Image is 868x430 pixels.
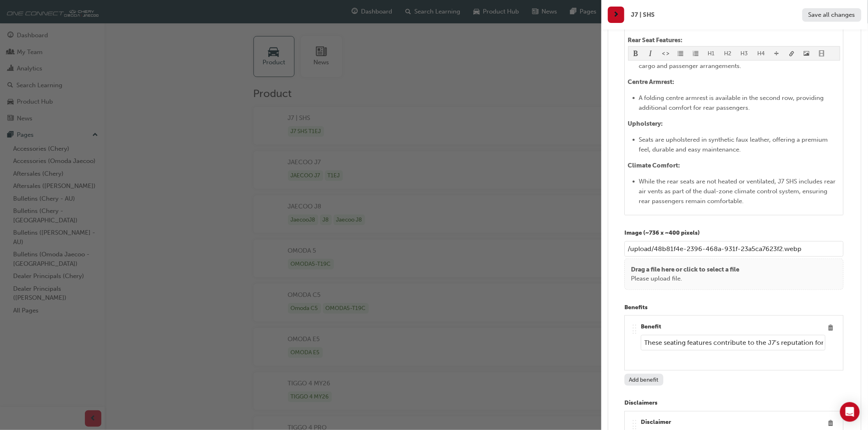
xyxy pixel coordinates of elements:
button: Save all changes [802,8,861,22]
button: H3 [736,46,753,60]
button: image-icon [799,46,814,60]
span: format_ul-icon [678,50,683,57]
span: Save all changes [809,11,855,18]
div: Open Intercom Messenger [840,402,860,422]
button: format_ul-icon [673,46,688,60]
span: divider-icon [774,50,779,57]
span: format_monospace-icon [663,50,669,57]
div: .. .. .. .. [631,322,637,336]
span: Climate Comfort: [628,162,681,169]
p: Disclaimers [624,399,843,408]
button: format_bold-icon [628,46,644,60]
p: Benefit [641,322,825,332]
button: Delete [825,322,836,333]
button: H1 [703,46,720,60]
button: Delete [825,418,836,429]
span: While the rear seats are not heated or ventilated, J7 SHS includes rear air vents as part of the ... [639,178,838,205]
button: format_ol-icon [688,46,704,60]
button: format_italic-icon [643,46,658,60]
button: H2 [720,46,736,60]
span: Seats are upholstered in synthetic faux leather, offering a premium feel, durable and easy mainte... [639,136,830,153]
button: format_monospace-icon [658,46,674,60]
p: Please upload file. [631,274,739,283]
span: next-icon [613,10,619,20]
span: format_bold-icon [633,50,639,57]
span: Centre Armrest: [628,78,675,86]
span: format_ol-icon [693,50,699,57]
p: Drag a file here or click to select a file [631,265,739,274]
span: format_italic-icon [648,50,653,57]
button: Add benefit [624,374,663,386]
button: divider-icon [769,46,784,60]
button: link-icon [784,46,799,60]
p: Benefits [624,303,843,312]
p: Disclaimer [641,418,825,428]
span: Rear Seat Features: [628,36,683,44]
span: A folding centre armrest is available in the second row, providing additional comfort for rear pa... [639,94,826,111]
button: H4 [753,46,770,60]
div: .. .. .. ..Benefit Delete [624,315,843,371]
span: The rear seats feature a 60:40 split-fold design, allowing for versatile cargo and passenger arra... [639,52,836,70]
p: Image (~736 x ~400 pixels) [624,229,843,238]
div: Drag a file here or click to select a filePlease upload file. [624,258,843,290]
span: image-icon [804,50,809,57]
span: link-icon [789,50,795,57]
span: J7 | SHS [631,10,655,20]
button: video-icon [814,46,829,60]
span: Upholstery: [628,120,663,127]
span: video-icon [819,50,825,57]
